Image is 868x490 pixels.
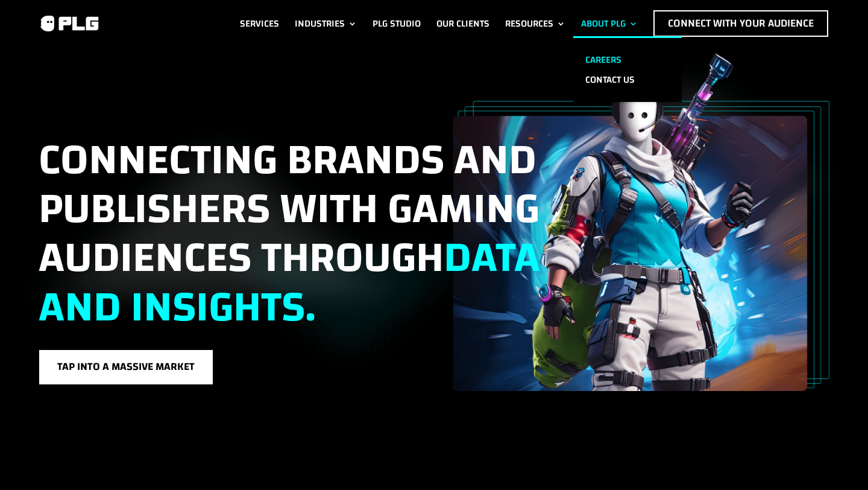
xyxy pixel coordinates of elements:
a: Tap into a massive market [39,349,213,385]
iframe: Chat Widget [808,432,868,490]
a: Services [240,10,279,37]
span: Connecting brands and publishers with gaming audiences through [39,120,540,347]
a: Contact us [573,70,682,90]
a: About PLG [581,10,638,37]
a: Our Clients [436,10,489,37]
a: Industries [295,10,357,37]
a: Resources [505,10,565,37]
span: data and insights. [39,218,540,346]
a: Careers [573,50,682,70]
a: PLG Studio [373,10,421,37]
a: Connect with Your Audience [653,10,828,37]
